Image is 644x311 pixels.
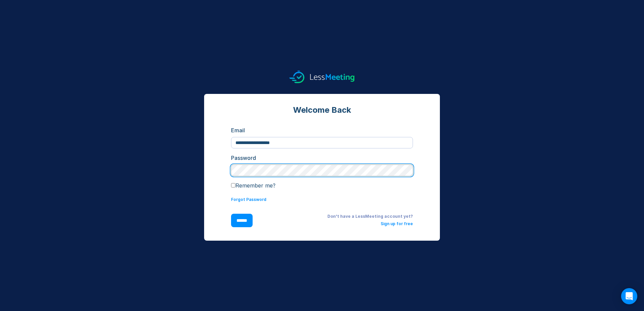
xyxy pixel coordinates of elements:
a: Sign up for free [381,221,413,226]
div: Welcome Back [231,105,413,115]
input: Remember me? [231,183,235,187]
label: Remember me? [231,182,276,189]
img: logo.svg [289,71,355,83]
div: Don't have a LessMeeting account yet? [263,214,413,219]
a: Forgot Password [231,197,266,202]
div: Open Intercom Messenger [621,288,637,304]
div: Password [231,154,413,162]
div: Email [231,126,413,134]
